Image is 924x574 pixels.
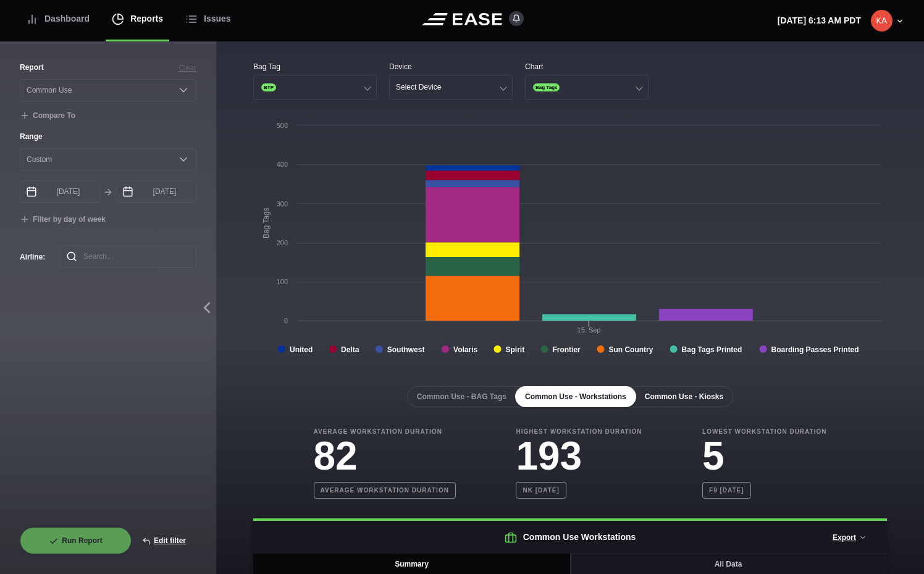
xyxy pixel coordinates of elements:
[314,482,456,499] b: Average workstation duration
[702,436,826,476] h3: 5
[682,345,742,354] tspan: Bag Tags Printed
[387,345,425,354] tspan: Southwest
[516,482,566,499] b: NK [DATE]
[771,345,859,354] tspan: Boarding Passes Printed
[702,482,751,499] b: F9 [DATE]
[871,10,892,32] img: 0c8087e687f139fc6611fe4bca07326e
[341,345,359,354] tspan: Delta
[407,386,516,407] button: Common Use - BAG Tags
[577,326,601,334] tspan: 15. Sep
[516,436,642,476] h3: 193
[608,345,653,354] tspan: Sun Country
[253,75,377,99] button: BTP
[262,208,271,238] tspan: Bag Tags
[389,75,513,99] button: Select Device
[505,345,524,354] tspan: Spirit
[314,427,456,436] b: Average Workstation Duration
[20,111,75,121] button: Compare To
[253,61,377,72] div: Bag Tag
[20,251,40,263] label: Airline :
[552,345,581,354] tspan: Frontier
[453,345,477,354] tspan: Volaris
[277,122,288,129] text: 500
[515,386,636,407] button: Common Use - Workstations
[314,436,456,476] h3: 82
[20,215,106,225] button: Filter by day of week
[290,345,313,354] tspan: United
[702,427,826,436] b: Lowest Workstation Duration
[253,521,887,554] h2: Common Use Workstations
[20,131,196,142] label: Range
[20,62,44,73] label: Report
[525,75,649,99] button: Bag Tags
[516,427,642,436] b: Highest Workstation Duration
[284,317,288,324] text: 0
[277,278,288,285] text: 100
[178,62,196,74] button: Clear
[20,180,100,203] input: mm/dd/yyyy
[261,83,276,91] span: BTP
[396,83,441,91] div: Select Device
[132,527,196,554] button: Edit filter
[778,14,861,27] p: [DATE] 6:13 AM PDT
[277,200,288,208] text: 300
[822,524,877,551] button: Export
[277,239,288,247] text: 200
[525,61,649,72] div: Chart
[635,386,733,407] button: Common Use - Kiosks
[277,161,288,168] text: 400
[60,245,196,268] input: Search...
[116,180,196,203] input: mm/dd/yyyy
[389,61,513,72] div: Device
[533,83,560,91] span: Bag Tags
